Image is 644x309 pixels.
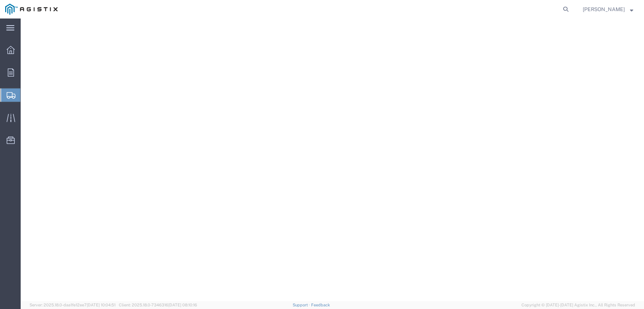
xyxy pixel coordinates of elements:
[521,302,635,308] span: Copyright © [DATE]-[DATE] Agistix Inc., All Rights Reserved
[293,303,311,307] a: Support
[168,303,197,307] span: [DATE] 08:10:16
[30,303,116,307] span: Server: 2025.18.0-daa1fe12ee7
[311,303,330,307] a: Feedback
[119,303,197,307] span: Client: 2025.18.0-7346316
[583,5,625,13] span: Janice Fahrmeier
[5,4,58,15] img: logo
[21,19,644,301] iframe: FS Legacy Container
[87,303,116,307] span: [DATE] 10:04:51
[582,5,634,14] button: [PERSON_NAME]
